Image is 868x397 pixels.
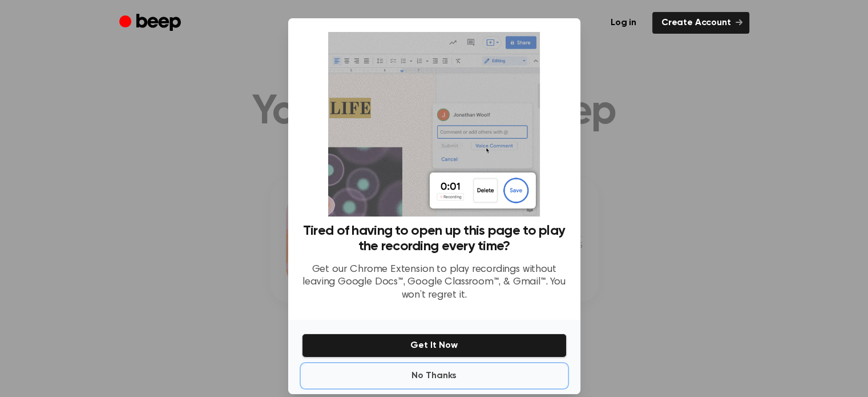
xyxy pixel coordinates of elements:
a: Log in [601,12,645,34]
p: Get our Chrome Extension to play recordings without leaving Google Docs™, Google Classroom™, & Gm... [302,263,567,302]
button: No Thanks [302,364,567,387]
button: Get It Now [302,334,567,358]
img: Beep extension in action [328,32,540,216]
a: Create Account [652,12,749,34]
a: Beep [119,12,184,34]
h3: Tired of having to open up this page to play the recording every time? [302,223,567,254]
